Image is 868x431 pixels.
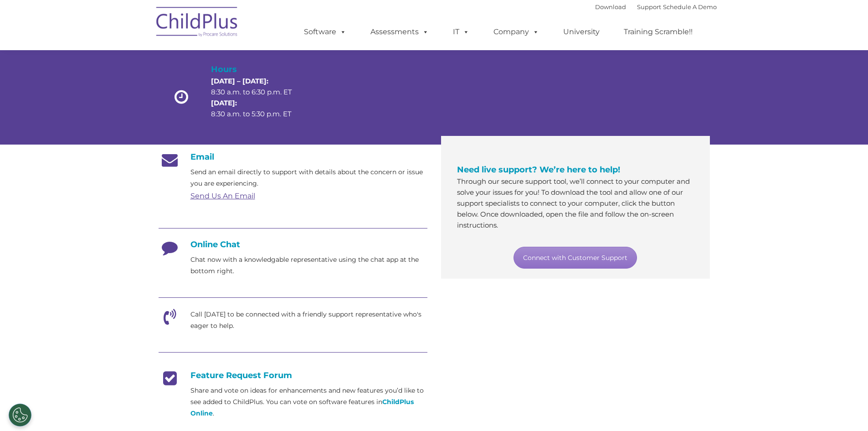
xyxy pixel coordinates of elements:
h4: Hours [211,63,308,76]
a: Company [484,23,548,41]
h4: Email [159,152,427,162]
a: Software [295,23,355,41]
span: Need live support? We’re here to help! [457,165,620,175]
font: | [595,3,717,10]
a: Download [595,3,626,10]
h4: Feature Request Forum [159,370,427,380]
a: Support [637,3,661,10]
a: Assessments [361,23,438,41]
a: IT [444,23,478,41]
strong: [DATE]: [211,99,237,107]
p: Send an email directly to support with details about the concern or issue you are experiencing. [190,166,427,189]
strong: [DATE] – [DATE]: [211,77,268,85]
a: University [554,23,609,41]
a: Schedule A Demo [663,3,717,10]
a: Send Us An Email [190,192,255,200]
a: Connect with Customer Support [514,247,637,269]
p: 8:30 a.m. to 6:30 p.m. ET 8:30 a.m. to 5:30 p.m. ET [211,76,308,119]
p: Through our secure support tool, we’ll connect to your computer and solve your issues for you! To... [457,176,694,231]
a: ChildPlus Online [190,398,414,417]
h4: Online Chat [159,239,427,249]
img: ChildPlus by Procare Solutions [152,0,243,46]
p: Chat now with a knowledgable representative using the chat app at the bottom right. [190,254,427,277]
a: Training Scramble!! [615,23,702,41]
button: Cookies Settings [9,404,31,426]
p: Share and vote on ideas for enhancements and new features you’d like to see added to ChildPlus. Y... [190,385,427,419]
p: Call [DATE] to be connected with a friendly support representative who's eager to help. [190,309,427,332]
